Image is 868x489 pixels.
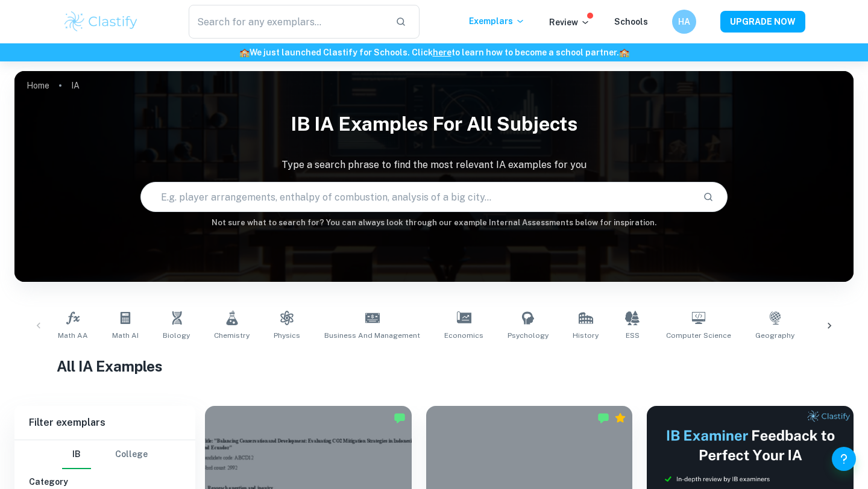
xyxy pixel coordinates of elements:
h6: Category [29,475,181,488]
div: Premium [614,412,626,424]
p: Review [549,16,590,29]
h6: We just launched Clastify for Schools. Click to learn how to become a school partner. [2,46,866,59]
p: Type a search phrase to find the most relevant IA examples for you [14,158,854,172]
button: UPGRADE NOW [720,11,805,33]
span: Chemistry [214,330,250,341]
span: ESS [626,330,640,341]
span: 🏫 [239,48,250,57]
span: Physics [274,330,300,341]
h6: Filter exemplars [14,406,195,440]
span: Math AA [58,330,88,341]
div: Filter type choice [62,440,148,469]
span: Business and Management [324,330,420,341]
button: HA [672,10,696,34]
span: History [573,330,599,341]
input: E.g. player arrangements, enthalpy of combustion, analysis of a big city... [141,180,693,214]
img: Marked [597,412,609,424]
h6: HA [678,15,691,28]
span: Computer Science [666,330,731,341]
span: Geography [755,330,794,341]
span: Biology [163,330,190,341]
a: Schools [614,17,648,26]
h6: Not sure what to search for? You can always look through our example Internal Assessments below f... [14,217,854,229]
h1: All IA Examples [57,355,812,377]
img: Clastify logo [63,10,139,34]
button: Search [698,187,719,207]
span: Psychology [508,330,549,341]
a: Home [27,77,49,94]
p: Exemplars [469,14,525,28]
button: College [115,440,148,469]
p: IA [71,79,80,92]
input: Search for any exemplars... [189,5,386,39]
button: IB [62,440,91,469]
a: here [433,48,451,57]
img: Marked [394,412,406,424]
h1: IB IA examples for all subjects [14,105,854,143]
span: 🏫 [619,48,629,57]
button: Help and Feedback [832,447,856,471]
span: Economics [444,330,483,341]
span: Math AI [112,330,139,341]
